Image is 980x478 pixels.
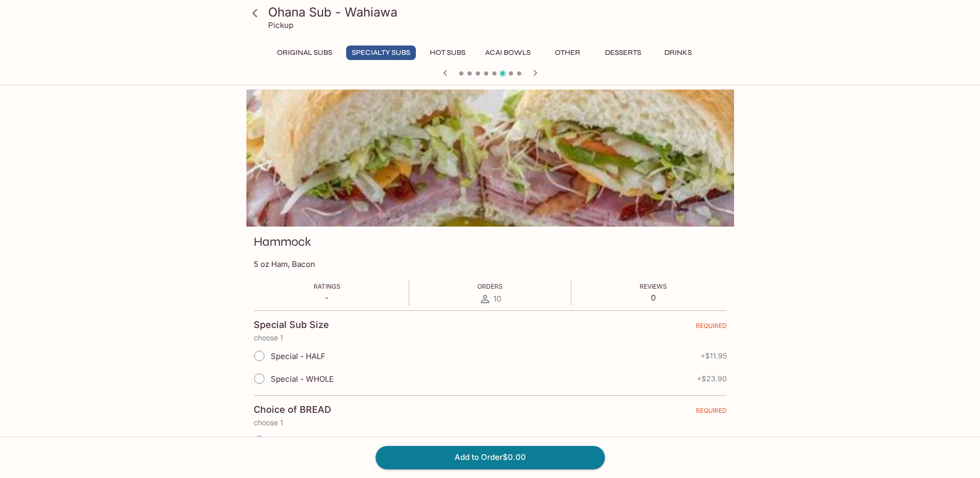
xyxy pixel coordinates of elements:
[493,294,501,304] span: 10
[696,322,727,334] span: REQUIRED
[599,46,647,60] button: Desserts
[254,419,727,427] p: choose 1
[696,407,727,419] span: REQUIRED
[424,46,471,60] button: Hot Subs
[376,446,605,469] button: Add to Order$0.00
[254,319,329,331] h4: Special Sub Size
[701,352,727,360] span: + $11.95
[271,374,334,384] span: Special - WHOLE
[314,293,340,303] p: -
[271,436,315,446] span: Original Roll
[268,20,293,30] p: Pickup
[246,89,734,227] div: Hammock
[268,4,730,20] h3: Ohana Sub - Wahiawa
[545,46,591,60] button: Other
[655,46,702,60] button: Drinks
[346,46,416,60] button: Specialty Subs
[477,282,503,290] span: Orders
[479,46,536,60] button: Acai Bowls
[254,334,727,342] p: choose 1
[314,282,340,290] span: Ratings
[254,259,727,269] p: 5 oz Ham, Bacon
[271,351,325,361] span: Special - HALF
[254,234,311,250] h3: Hammock
[640,282,667,290] span: Reviews
[254,404,331,415] h4: Choice of BREAD
[640,293,667,303] p: 0
[271,46,338,60] button: Original Subs
[697,375,727,383] span: + $23.90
